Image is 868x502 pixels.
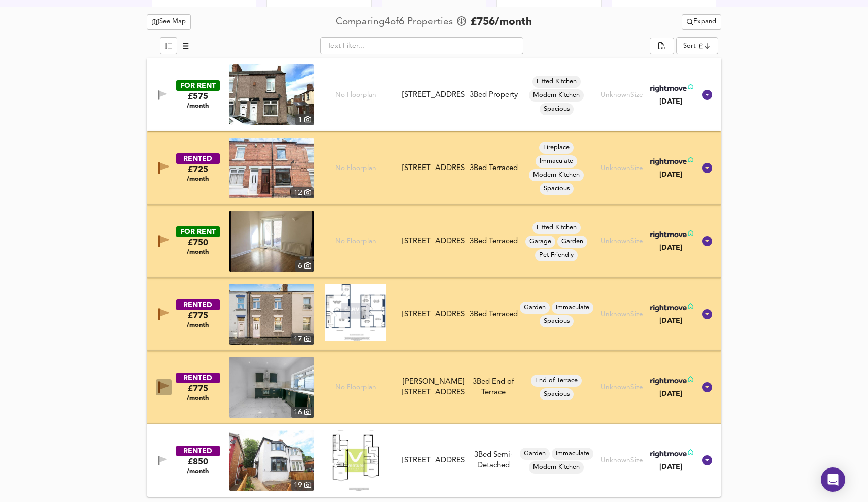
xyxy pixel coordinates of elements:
div: [DATE] [648,316,693,326]
span: See Map [152,16,186,28]
span: Garden [520,449,550,458]
span: Immaculate [552,449,593,458]
span: No Floorplan [335,163,376,173]
div: £775 [187,383,209,403]
img: property thumbnail [229,211,314,272]
div: RENTED£725 /monthproperty thumbnail 12 No Floorplan[STREET_ADDRESS]3Bed TerracedFireplaceImmacula... [147,131,721,205]
div: 3 Bed Terraced [470,236,518,247]
div: Fitted Kitchen [532,222,581,234]
div: Modern Kitchen [529,169,584,181]
div: Unknown Size [600,310,643,319]
button: Expand [682,14,721,30]
a: property thumbnail 1 [229,64,314,125]
svg: Show Details [701,454,713,466]
span: Garage [525,237,555,246]
div: 3 Bed Property [470,90,518,101]
svg: Show Details [701,235,713,247]
div: Garage [525,236,555,248]
span: /month [187,321,209,329]
a: property thumbnail 6 [229,211,314,272]
div: RENTED [176,153,220,164]
span: /month [187,394,209,403]
div: Immaculate [552,448,593,460]
div: [DATE] [648,389,693,399]
div: Spacious [540,103,574,115]
div: Unknown Size [600,163,643,173]
div: [STREET_ADDRESS] [402,90,465,101]
div: Modern Kitchen [529,89,584,102]
div: FOR RENT [176,80,220,91]
img: property thumbnail [229,284,314,345]
svg: Show Details [701,89,713,101]
input: Text Filter... [320,37,523,54]
div: [DATE] [648,462,693,472]
div: Sort [683,41,696,51]
div: Wales Street, Darlington, DL3 0LT [398,236,470,247]
div: [PERSON_NAME][STREET_ADDRESS] [402,377,465,398]
div: 6 [295,260,314,272]
div: [STREET_ADDRESS] [402,309,465,320]
div: Zetland Street, Darlington, DL3 0NF [398,90,470,101]
span: Modern Kitchen [529,91,584,100]
span: Fitted Kitchen [532,223,581,232]
span: /month [187,102,209,110]
a: property thumbnail 12 [229,138,314,198]
span: Modern Kitchen [529,171,584,180]
span: Garden [520,303,550,312]
img: property thumbnail [229,430,314,491]
div: FOR RENT [176,226,220,237]
div: Open Intercom Messenger [821,467,845,492]
div: Immaculate [536,155,577,168]
span: Spacious [540,105,574,114]
div: [STREET_ADDRESS] [402,163,465,174]
a: property thumbnail 19 [229,430,314,491]
div: 17 [291,333,314,345]
img: property thumbnail [229,357,314,418]
span: No Floorplan [335,90,376,100]
div: Unknown Size [600,456,643,465]
div: 3 Bed Terraced [470,309,518,320]
svg: Show Details [701,308,713,320]
img: Floorplan [325,284,386,340]
div: £575 [187,91,209,110]
div: [STREET_ADDRESS] [402,455,465,466]
div: Unknown Size [600,90,643,100]
div: Spacious [540,183,574,195]
div: Modern Kitchen [529,461,584,474]
a: property thumbnail 17 [229,284,314,345]
span: End of Terrace [531,376,582,385]
span: No Floorplan [335,383,376,392]
div: Garden [520,448,550,460]
div: 3 Bed Terraced [470,163,518,174]
div: Immaculate [552,302,593,314]
div: Spacious [540,388,574,400]
svg: Show Details [701,381,713,393]
span: Expand [687,16,716,28]
div: 16 [291,407,314,418]
button: See Map [147,14,191,30]
div: RENTED£775 /monthproperty thumbnail 16 No Floorplan[PERSON_NAME][STREET_ADDRESS]3Bed End of Terra... [147,351,721,424]
span: Spacious [540,184,574,193]
span: Spacious [540,317,574,326]
div: RENTED£850 /monthproperty thumbnail 19 Floorplan[STREET_ADDRESS]3Bed Semi-DetachedGardenImmaculat... [147,424,721,497]
div: Eldon Street, Darlington, County Durham, DL3 [398,377,470,398]
div: RENTED [176,299,220,310]
svg: Show Details [701,162,713,174]
img: Floorplan [332,430,379,491]
div: RENTED£775 /monthproperty thumbnail 17 Floorplan[STREET_ADDRESS]3Bed TerracedGardenImmaculateSpac... [147,278,721,351]
div: Unknown Size [600,383,643,392]
span: Immaculate [552,303,593,312]
div: Garden [520,302,550,314]
span: Immaculate [536,157,577,166]
div: Unknown Size [600,237,643,246]
div: [DATE] [648,243,693,253]
span: /month [187,467,209,476]
div: £725 [187,164,209,183]
div: split button [682,14,721,30]
div: 12 [291,187,314,198]
div: [STREET_ADDRESS] [402,236,465,247]
span: £ 756 /month [471,15,532,30]
span: /month [187,175,209,183]
div: End of Terrace [531,375,582,387]
div: 3 Bed End of Terrace [470,377,518,398]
